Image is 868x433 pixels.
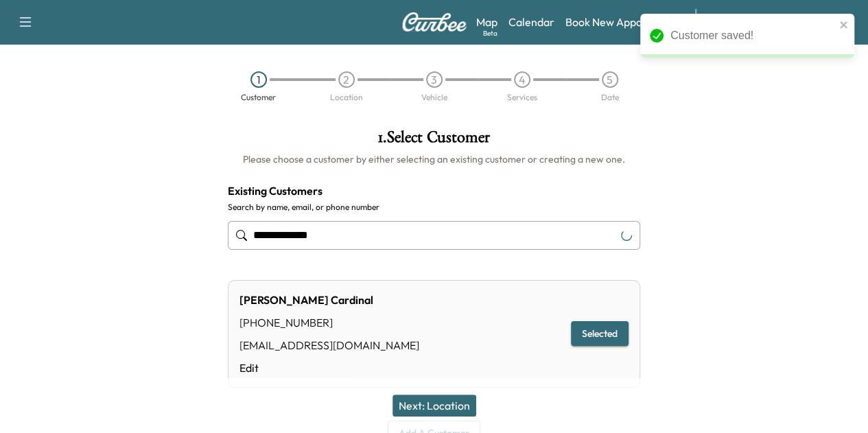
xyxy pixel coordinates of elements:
[228,129,640,152] h1: 1 . Select Customer
[239,360,419,376] a: Edit
[241,93,276,102] div: Customer
[392,395,476,417] button: Next: Location
[228,183,640,199] h4: Existing Customers
[670,27,835,44] div: Customer saved!
[228,152,640,166] h6: Please choose a customer by either selecting an existing customer or creating a new one.
[565,14,681,30] a: Book New Appointment
[338,71,355,88] div: 2
[330,93,363,102] div: Location
[514,71,530,88] div: 4
[507,93,537,102] div: Services
[476,14,497,30] a: MapBeta
[228,202,640,213] label: Search by name, email, or phone number
[250,71,267,88] div: 1
[601,93,619,102] div: Date
[571,321,629,347] button: Selected
[426,71,443,88] div: 3
[483,28,497,38] div: Beta
[508,14,554,30] a: Calendar
[239,337,419,353] div: [EMAIL_ADDRESS][DOMAIN_NAME]
[602,71,618,88] div: 5
[839,19,849,30] button: close
[421,93,447,102] div: Vehicle
[239,292,419,308] div: [PERSON_NAME] Cardinal
[239,314,419,331] div: [PHONE_NUMBER]
[401,12,467,32] img: Curbee Logo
